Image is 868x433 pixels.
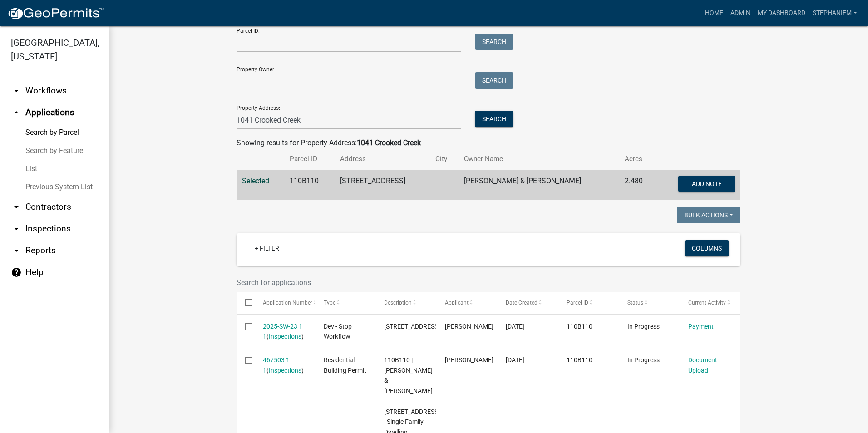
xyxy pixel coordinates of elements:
[754,5,809,22] a: My Dashboard
[680,292,740,314] datatable-header-cell: Current Activity
[619,292,680,314] datatable-header-cell: Status
[506,356,524,364] span: 08/21/2025
[506,300,538,306] span: Date Created
[11,107,22,118] i: arrow_drop_up
[335,170,430,200] td: [STREET_ADDRESS]
[627,323,660,330] span: In Progress
[688,356,717,374] a: Document Upload
[335,148,430,170] th: Address
[269,367,301,374] a: Inspections
[324,356,366,374] span: Residential Building Permit
[315,292,375,314] datatable-header-cell: Type
[459,148,619,170] th: Owner Name
[459,170,619,200] td: [PERSON_NAME] & [PERSON_NAME]
[475,34,513,50] button: Search
[269,333,301,340] a: Inspections
[247,240,286,256] a: + Filter
[263,321,306,342] div: ( )
[809,5,861,22] a: StephanieM
[619,170,656,200] td: 2.480
[678,176,735,192] button: Add Note
[263,355,306,376] div: ( )
[375,292,436,314] datatable-header-cell: Description
[284,148,334,170] th: Parcel ID
[688,323,714,330] a: Payment
[619,148,656,170] th: Acres
[384,300,412,306] span: Description
[558,292,619,314] datatable-header-cell: Parcel ID
[384,323,440,330] span: 1041 CROOKED CREEK RD
[567,356,592,364] span: 110B110
[567,300,588,306] span: Parcel ID
[11,245,22,256] i: arrow_drop_down
[691,180,721,187] span: Add Note
[627,300,643,306] span: Status
[324,323,352,340] span: Dev - Stop Workflow
[627,356,660,364] span: In Progress
[497,292,558,314] datatable-header-cell: Date Created
[685,240,729,256] button: Columns
[567,323,592,330] span: 110B110
[263,323,302,340] a: 2025-SW-23 1 1
[11,223,22,234] i: arrow_drop_down
[263,300,312,306] span: Application Number
[284,170,334,200] td: 110B110
[11,85,22,96] i: arrow_drop_down
[436,292,497,314] datatable-header-cell: Applicant
[475,111,513,127] button: Search
[727,5,754,22] a: Admin
[263,356,290,374] a: 467503 1 1
[688,300,726,306] span: Current Activity
[430,148,459,170] th: City
[445,323,493,330] span: Anthony Smith
[242,177,269,185] a: Selected
[237,273,654,292] input: Search for applications
[506,323,524,330] span: 09/16/2025
[11,267,22,278] i: help
[11,202,22,212] i: arrow_drop_down
[445,300,469,306] span: Applicant
[237,292,254,314] datatable-header-cell: Select
[357,138,421,147] strong: 1041 Crooked Creek
[475,72,513,89] button: Search
[254,292,315,314] datatable-header-cell: Application Number
[237,138,740,148] div: Showing results for Property Address:
[701,5,727,22] a: Home
[445,356,493,364] span: Richard Harp
[677,207,740,223] button: Bulk Actions
[324,300,335,306] span: Type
